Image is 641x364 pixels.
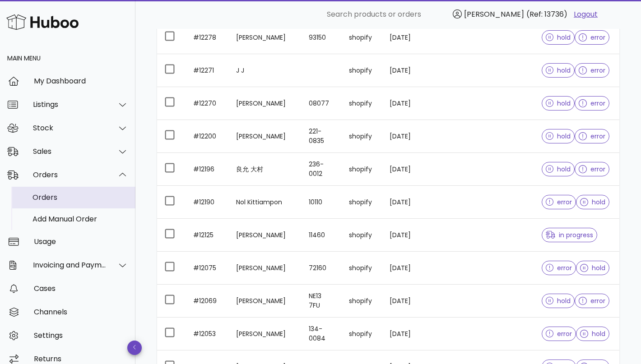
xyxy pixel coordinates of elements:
[186,87,229,120] td: #12270
[33,215,128,223] div: Add Manual Order
[34,77,128,85] div: My Dashboard
[229,21,302,54] td: [PERSON_NAME]
[546,34,571,41] span: hold
[229,252,302,285] td: [PERSON_NAME]
[526,9,567,19] span: (Ref: 13736)
[546,232,594,238] span: in progress
[186,252,229,285] td: #12075
[34,308,128,316] div: Channels
[546,100,571,106] span: hold
[579,100,605,106] span: error
[382,120,422,153] td: [DATE]
[342,21,382,54] td: shopify
[546,199,572,205] span: error
[302,252,341,285] td: 72160
[342,186,382,219] td: shopify
[546,265,572,271] span: error
[186,153,229,186] td: #12196
[229,186,302,219] td: Nol Kittiampon
[382,87,422,120] td: [DATE]
[579,166,605,172] span: error
[229,54,302,87] td: J J
[186,318,229,350] td: #12053
[382,21,422,54] td: [DATE]
[580,199,605,205] span: hold
[302,219,341,252] td: 11460
[33,100,107,109] div: Listings
[34,237,128,246] div: Usage
[33,124,107,132] div: Stock
[546,166,571,172] span: hold
[342,153,382,186] td: shopify
[229,285,302,318] td: [PERSON_NAME]
[186,120,229,153] td: #12200
[186,21,229,54] td: #12278
[34,284,128,293] div: Cases
[302,186,341,219] td: 10110
[546,67,571,74] span: hold
[229,153,302,186] td: 良允 大村
[580,265,605,271] span: hold
[33,147,107,156] div: Sales
[186,285,229,318] td: #12069
[382,285,422,318] td: [DATE]
[580,331,605,337] span: hold
[186,219,229,252] td: #12125
[342,318,382,350] td: shopify
[342,120,382,153] td: shopify
[229,219,302,252] td: [PERSON_NAME]
[579,133,605,139] span: error
[302,285,341,318] td: NE13 7FU
[546,331,572,337] span: error
[464,9,524,19] span: [PERSON_NAME]
[574,9,598,20] a: Logout
[34,355,128,363] div: Returns
[342,219,382,252] td: shopify
[186,186,229,219] td: #12190
[302,21,341,54] td: 93150
[546,298,571,304] span: hold
[342,252,382,285] td: shopify
[186,54,229,87] td: #12271
[382,186,422,219] td: [DATE]
[382,54,422,87] td: [DATE]
[229,318,302,350] td: [PERSON_NAME]
[342,54,382,87] td: shopify
[229,87,302,120] td: [PERSON_NAME]
[229,120,302,153] td: [PERSON_NAME]
[302,120,341,153] td: 221-0835
[382,219,422,252] td: [DATE]
[302,87,341,120] td: 08077
[33,170,107,179] div: Orders
[579,34,605,41] span: error
[6,12,79,32] img: Huboo Logo
[33,193,128,202] div: Orders
[546,133,571,139] span: hold
[342,87,382,120] td: shopify
[302,318,341,350] td: 134-0084
[382,252,422,285] td: [DATE]
[579,298,605,304] span: error
[342,285,382,318] td: shopify
[382,153,422,186] td: [DATE]
[34,331,128,340] div: Settings
[302,153,341,186] td: 236-0012
[382,318,422,350] td: [DATE]
[579,67,605,74] span: error
[33,261,107,269] div: Invoicing and Payments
